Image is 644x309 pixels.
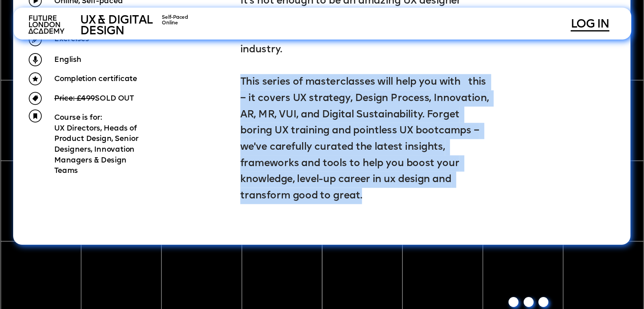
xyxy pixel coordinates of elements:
[29,53,42,66] img: upload-9eb2eadd-7bf9-4b2b-b585-6dd8b9275b41.png
[80,26,124,38] span: design
[29,109,42,123] img: upload-c46bd475-d932-4886-99bb-c06a3e896862.png
[54,125,140,175] span: UX Directors, Heads of Product Design, Senior Designers, Innovation Managers & Design Teams
[25,12,70,38] img: upload-2f72e7a8-3806-41e8-b55b-d754ac055a4a.png
[80,15,153,27] span: UX & digital
[95,95,134,103] span: SOLD OUT
[162,15,188,20] span: Self-Paced
[162,21,178,26] span: Online
[54,75,137,83] span: Completion certificate
[54,56,82,64] span: English
[571,19,609,31] a: LOG IN
[29,33,42,46] img: upload-9a1ba6e8-b582-4fa0-8410-06d24126e5ff.png
[29,92,42,105] img: upload-969c61fd-ea08-4d05-af36-d273f2608f5e.png
[29,72,42,85] img: upload-6b0d0326-a6ce-441c-aac1-c2ff159b353e.png
[54,95,95,103] span: Price: £499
